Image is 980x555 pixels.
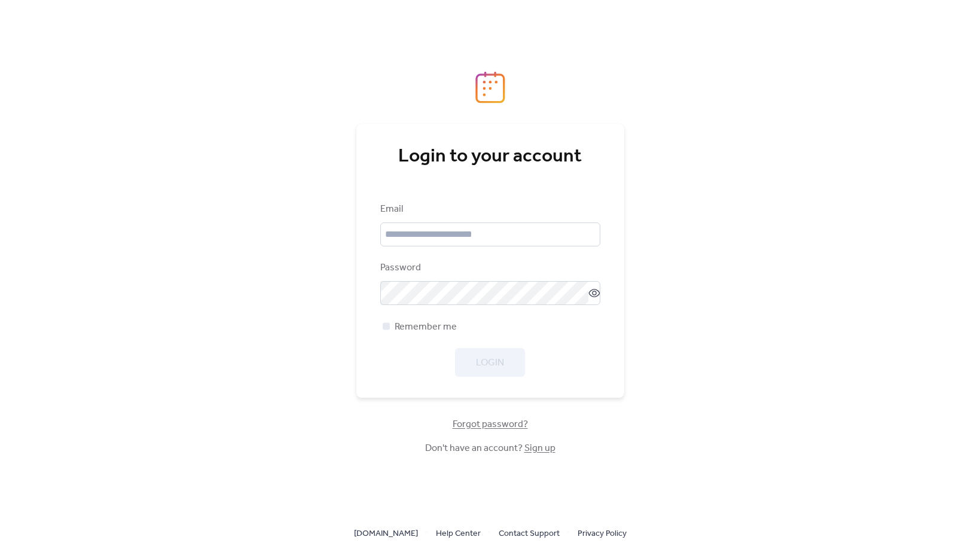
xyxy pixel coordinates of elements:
a: Contact Support [499,526,560,541]
a: Forgot password? [453,421,528,428]
span: Privacy Policy [578,527,627,541]
img: logo [475,71,505,103]
a: Privacy Policy [578,526,627,541]
a: [DOMAIN_NAME] [354,526,418,541]
div: Email [380,202,598,216]
span: Contact Support [499,527,560,541]
a: Sign up [524,439,555,458]
a: Help Center [436,526,481,541]
div: Login to your account [380,145,600,169]
span: Remember me [395,320,457,334]
span: Don't have an account? [425,441,555,456]
span: Forgot password? [453,417,528,432]
div: Password [380,261,598,275]
span: [DOMAIN_NAME] [354,527,418,541]
span: Help Center [436,527,481,541]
